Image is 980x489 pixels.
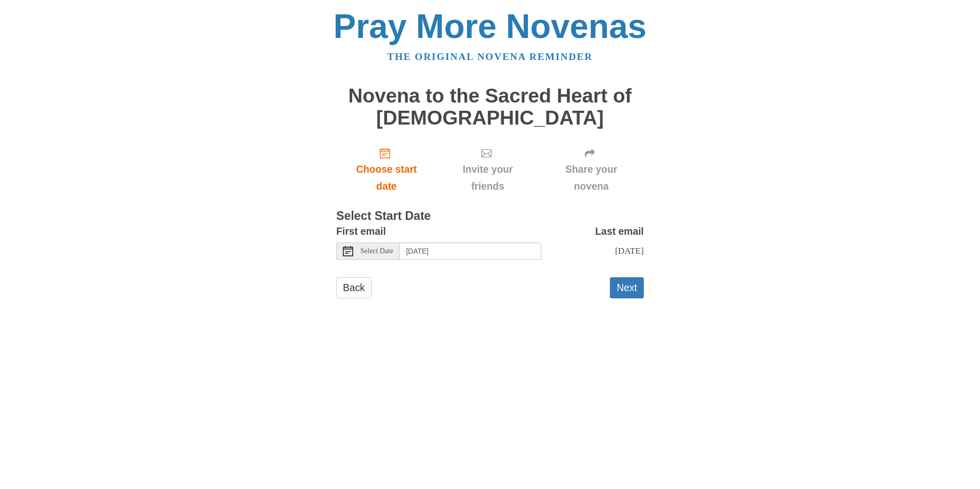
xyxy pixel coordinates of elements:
h3: Select Start Date [336,210,644,223]
button: Next [610,277,644,298]
span: Invite your friends [447,161,528,195]
span: Share your novena [549,161,634,195]
div: Click "Next" to confirm your start date first. [539,139,644,200]
a: Choose start date [336,139,437,200]
label: Last email [595,223,644,240]
div: Click "Next" to confirm your start date first. [437,139,539,200]
label: First email [336,223,386,240]
a: The original novena reminder [387,51,593,62]
span: [DATE] [615,246,644,256]
span: Choose start date [346,161,426,195]
a: Back [336,277,372,298]
span: Select Date [360,248,393,255]
h1: Novena to the Sacred Heart of [DEMOGRAPHIC_DATA] [336,85,644,129]
a: Pray More Novenas [334,7,647,45]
